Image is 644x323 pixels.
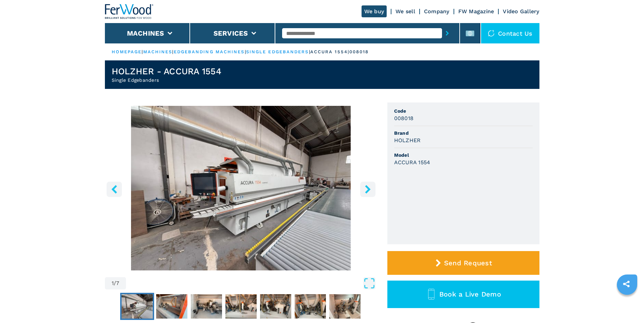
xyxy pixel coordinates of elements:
[293,293,327,320] button: Go to Slide 6
[246,49,309,54] a: single edgebanders
[439,290,501,298] span: Book a Live Demo
[488,30,495,37] img: Contact us
[142,49,143,54] span: |
[615,292,639,318] iframe: Chat
[260,294,291,319] img: 1d8d536036f3fa974c1e8cd164782c29
[481,23,539,43] div: Contact us
[112,77,221,83] h2: Single Edgebanders
[127,29,164,37] button: Machines
[174,49,245,54] a: edgebanding machines
[444,259,492,267] span: Send Request
[329,294,361,319] img: dd96e608b705ee075c0ddff63cca0931
[224,293,258,320] button: Go to Slide 4
[120,293,154,320] button: Go to Slide 1
[349,49,369,55] p: 008018
[156,294,187,319] img: d866177e16d187568bd68346f3b8a29d
[394,114,414,122] h3: 008018
[387,281,539,308] button: Book a Live Demo
[114,281,116,286] span: /
[116,281,119,286] span: 7
[394,152,533,158] span: Model
[155,293,189,320] button: Go to Slide 2
[360,182,375,197] button: right-button
[387,251,539,275] button: Send Request
[442,25,453,41] button: submit-button
[128,277,375,289] button: Open Fullscreen
[105,106,377,270] div: Go to Slide 1
[295,294,326,319] img: 24badd0d4f392327ee087006bc25ee2a
[394,130,533,136] span: Brand
[259,293,293,320] button: Go to Slide 5
[105,106,377,270] img: Single Edgebanders HOLZHER ACCURA 1554
[143,49,172,54] a: machines
[328,293,362,320] button: Go to Slide 7
[107,182,122,197] button: left-button
[189,293,223,320] button: Go to Slide 3
[225,294,257,319] img: 01fccd6a08417066f9032f3c4e40c587
[172,49,173,54] span: |
[112,66,221,77] h1: HOLZHER - ACCURA 1554
[309,49,310,54] span: |
[191,294,222,319] img: 373c968f7e43771d052f0db25ba33c0d
[503,8,539,15] a: Video Gallery
[105,293,377,320] nav: Thumbnail Navigation
[394,108,533,114] span: Code
[458,8,494,15] a: FW Magazine
[394,158,430,166] h3: ACCURA 1554
[618,275,635,292] a: sharethis
[310,49,349,55] p: accura 1554 |
[105,4,154,19] img: Ferwood
[424,8,449,15] a: Company
[362,5,387,17] a: We buy
[395,8,415,15] a: We sell
[214,29,248,37] button: Services
[394,136,421,144] h3: HOLZHER
[245,49,246,54] span: |
[122,294,153,319] img: 61589fa47bb496ed0e144bc88b769f62
[112,281,114,286] span: 1
[112,49,142,54] a: HOMEPAGE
